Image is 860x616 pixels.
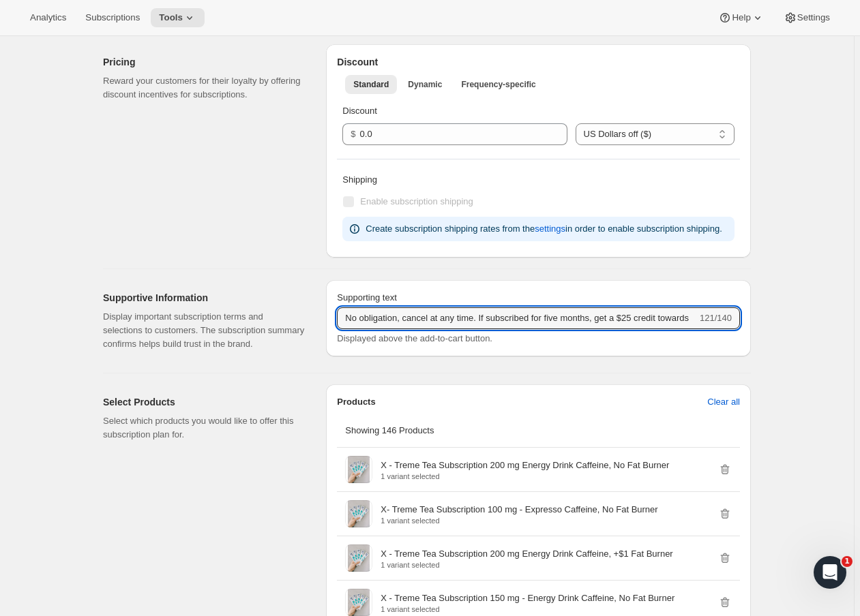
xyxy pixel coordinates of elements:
p: X - Treme Tea Subscription 200 mg Energy Drink Caffeine, No Fat Burner [381,459,669,472]
p: 1 variant selected [381,472,669,480]
button: Analytics [22,8,74,27]
span: Settings [797,12,830,23]
span: Standard [353,79,389,90]
h2: Discount [337,55,740,69]
p: Shipping [342,173,735,187]
span: Create subscription shipping rates from the in order to enable subscription shipping. [366,224,722,234]
button: settings [527,218,574,240]
button: Subscriptions [77,8,148,27]
span: Frequency-specific [461,79,535,90]
input: No obligation, modify or cancel your subscription anytime. [337,307,697,329]
span: Clear all [707,395,740,409]
input: 10 [360,123,547,145]
h2: Supportive Information [103,291,304,305]
span: Subscriptions [85,12,140,23]
button: Tools [151,8,205,27]
p: 1 variant selected [381,561,672,569]
span: Supporting text [337,292,396,303]
p: Display important subscription terms and selections to customers. The subscription summary confir... [103,310,304,351]
p: Reward your customers for their loyalty by offering discount incentives for subscriptions. [103,74,304,102]
button: Help [710,8,772,27]
span: settings [535,222,565,236]
span: Help [732,12,750,23]
button: Clear all [699,391,748,413]
p: 1 variant selected [381,517,657,525]
p: Discount [342,104,735,118]
span: Enable subscription shipping [360,196,473,206]
span: Showing 146 Products [345,425,434,435]
span: Dynamic [408,79,442,90]
p: Products [337,395,375,409]
span: 1 [842,556,852,567]
span: $ [351,129,355,139]
iframe: Intercom live chat [814,556,846,589]
h2: Pricing [103,55,304,69]
p: 1 variant selected [381,605,674,613]
p: Select which products you would like to offer this subscription plan for. [103,414,304,442]
button: Settings [775,8,838,27]
h2: Select Products [103,395,304,409]
span: Displayed above the add-to-cart button. [337,333,492,343]
p: X- Treme Tea Subscription 100 mg - Expresso Caffeine, No Fat Burner [381,503,657,517]
span: Analytics [30,12,66,23]
p: X - Treme Tea Subscription 200 mg Energy Drink Caffeine, +$1 Fat Burner [381,547,672,561]
p: X - Treme Tea Subscription 150 mg - Energy Drink Caffeine, No Fat Burner [381,591,674,605]
span: Tools [159,12,183,23]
